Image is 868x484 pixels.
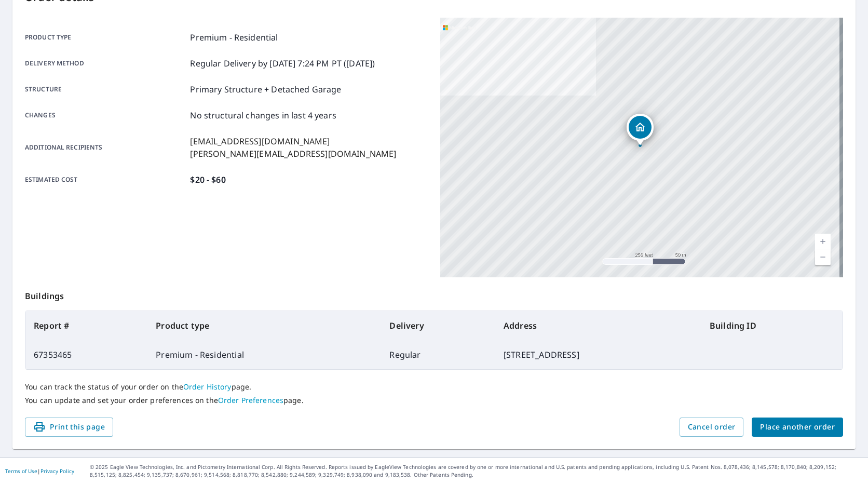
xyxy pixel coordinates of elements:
[5,467,37,475] a: Terms of Use
[701,311,843,340] th: Building ID
[183,382,232,392] a: Order History
[190,109,336,122] p: No structural changes in last 4 years
[25,277,843,311] p: Buildings
[190,147,396,160] p: [PERSON_NAME][EMAIL_ADDRESS][DOMAIN_NAME]
[190,135,396,147] p: [EMAIL_ADDRESS][DOMAIN_NAME]
[760,421,835,434] span: Place another order
[5,468,74,474] p: |
[25,135,186,160] p: Additional recipients
[25,173,186,186] p: Estimated cost
[25,396,843,405] p: You can update and set your order preferences on the page.
[25,83,186,96] p: Structure
[190,31,278,44] p: Premium - Residential
[25,109,186,122] p: Changes
[190,173,225,186] p: $20 - $60
[90,463,863,479] p: © 2025 Eagle View Technologies, Inc. and Pictometry International Corp. All Rights Reserved. Repo...
[33,421,105,434] span: Print this page
[25,57,186,70] p: Delivery method
[680,418,744,437] button: Cancel order
[688,421,736,434] span: Cancel order
[190,83,341,96] p: Primary Structure + Detached Garage
[40,467,74,475] a: Privacy Policy
[495,311,701,340] th: Address
[147,340,381,369] td: Premium - Residential
[25,311,147,340] th: Report #
[25,382,843,392] p: You can track the status of your order on the page.
[381,311,495,340] th: Delivery
[495,340,701,369] td: [STREET_ADDRESS]
[147,311,381,340] th: Product type
[25,31,186,44] p: Product type
[815,234,831,249] a: Current Level 17, Zoom In
[218,395,283,405] a: Order Preferences
[381,340,495,369] td: Regular
[815,249,831,265] a: Current Level 17, Zoom Out
[25,418,113,437] button: Print this page
[25,340,147,369] td: 67353465
[190,57,375,70] p: Regular Delivery by [DATE] 7:24 PM PT ([DATE])
[627,114,654,146] div: Dropped pin, building 1, Residential property, 1936 109th Ave SE Bellevue, WA 98004
[752,418,843,437] button: Place another order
